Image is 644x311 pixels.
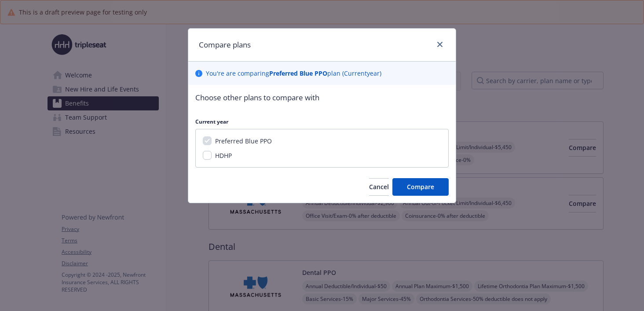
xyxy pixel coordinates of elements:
p: You ' re are comparing plan ( Current year) [206,69,381,78]
b: Preferred Blue PPO [269,69,327,77]
span: Cancel [369,183,389,191]
span: Preferred Blue PPO [215,137,272,145]
span: Compare [407,183,434,191]
a: close [435,39,445,50]
p: Choose other plans to compare with [195,92,449,103]
button: Cancel [369,178,389,196]
h1: Compare plans [199,39,251,51]
p: Current year [195,118,449,125]
span: HDHP [215,151,232,160]
button: Compare [392,178,449,196]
